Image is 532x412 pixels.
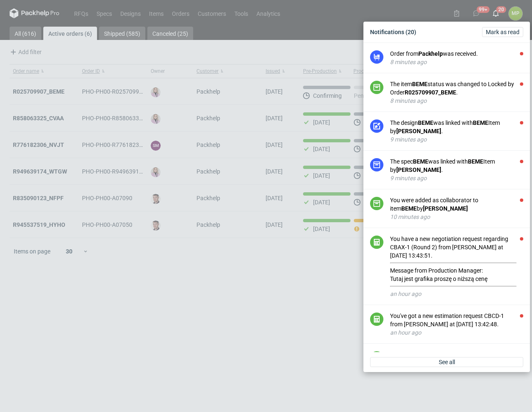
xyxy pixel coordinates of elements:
div: You were added as collaborator to item by [390,196,523,213]
div: You have a new negotiation request regarding CBAX-1 (Round 2) from [PERSON_NAME] at [DATE] 13:43:... [390,235,523,287]
strong: BEME [418,119,433,126]
div: 9 minutes ago [390,135,523,144]
div: Notifications (20) [367,25,527,39]
strong: BEME [413,158,428,165]
div: The item status was changed to Locked by Order . [390,80,523,97]
strong: [PERSON_NAME] [396,166,441,173]
button: You've got a new estimation request CBCD-1 from [PERSON_NAME] at [DATE] 13:42:48.an hour ago [390,312,523,337]
div: 9 minutes ago [390,174,523,182]
strong: [PERSON_NAME] [396,128,441,134]
button: The specBEMEwas linked withBEMEItem by[PERSON_NAME].9 minutes ago [390,157,523,182]
strong: BEME [473,119,488,126]
button: Mark as read [482,27,523,37]
button: The designBEMEwas linked withBEMEItem by[PERSON_NAME].9 minutes ago [390,119,523,144]
div: an hour ago [390,290,523,298]
a: See all [370,357,523,367]
strong: Packhelp [418,50,443,57]
strong: [PERSON_NAME] [423,205,468,212]
div: 8 minutes ago [390,58,523,66]
button: You were added as collaborator to itemBEMEby[PERSON_NAME]10 minutes ago [390,196,523,221]
div: The spec was linked with Item by . [390,157,523,174]
button: You've got a new estimation request CBCD-2 from [PERSON_NAME] at [DATE] 13:42:48.an hour ago [390,350,523,375]
div: 10 minutes ago [390,213,523,221]
div: The design was linked with Item by . [390,119,523,135]
div: Order from was received. [390,50,523,58]
strong: BEME [468,158,483,165]
button: The itemBEMEstatus was changed to Locked by OrderR025709907_BEME.8 minutes ago [390,80,523,105]
span: See all [439,359,455,365]
div: You've got a new estimation request CBCD-1 from [PERSON_NAME] at [DATE] 13:42:48. [390,312,523,328]
strong: BEME [401,205,417,212]
strong: R025709907_BEME [405,89,456,96]
div: You've got a new estimation request CBCD-2 from [PERSON_NAME] at [DATE] 13:42:48. [390,350,523,367]
button: You have a new negotiation request regarding CBAX-1 (Round 2) from [PERSON_NAME] at [DATE] 13:43:... [390,235,523,298]
div: an hour ago [390,328,523,337]
div: 8 minutes ago [390,97,523,105]
button: Order fromPackhelpwas received.8 minutes ago [390,50,523,66]
span: Mark as read [486,29,520,35]
strong: BEME [412,81,428,87]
